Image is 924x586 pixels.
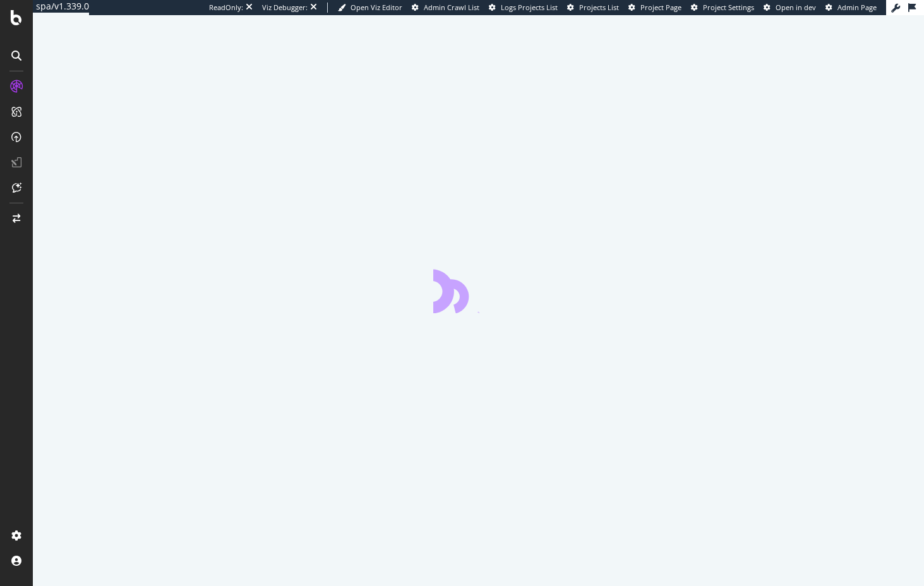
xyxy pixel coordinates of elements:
[433,268,524,313] div: animation
[691,3,754,13] a: Project Settings
[351,3,402,12] span: Open Viz Editor
[776,3,816,12] span: Open in dev
[501,3,558,12] span: Logs Projects List
[640,3,681,12] span: Project Page
[628,3,681,13] a: Project Page
[209,3,243,13] div: ReadOnly:
[489,3,558,13] a: Logs Projects List
[424,3,479,12] span: Admin Crawl List
[703,3,754,12] span: Project Settings
[338,3,402,13] a: Open Viz Editor
[567,3,619,13] a: Projects List
[262,3,308,13] div: Viz Debugger:
[837,3,877,12] span: Admin Page
[825,3,877,13] a: Admin Page
[412,3,479,13] a: Admin Crawl List
[579,3,619,12] span: Projects List
[764,3,816,13] a: Open in dev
